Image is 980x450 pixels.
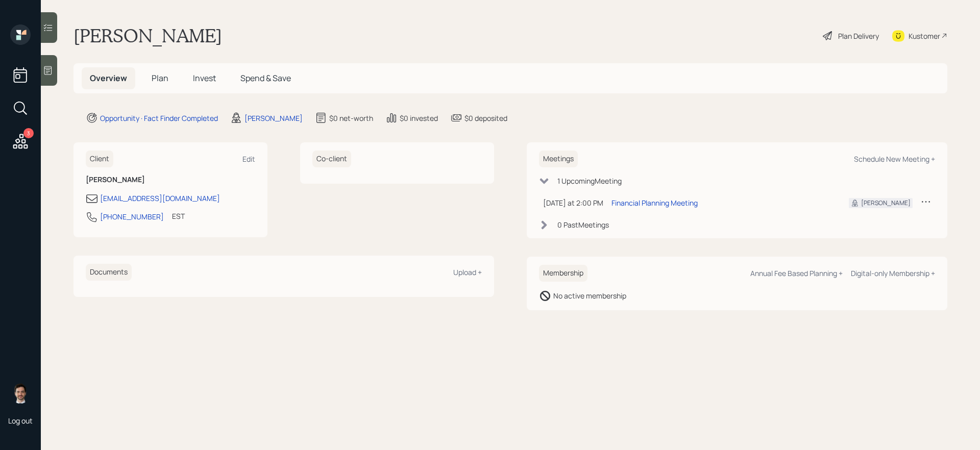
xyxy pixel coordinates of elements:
h6: Co-client [312,151,351,167]
div: Schedule New Meeting + [854,154,935,164]
div: 1 Upcoming Meeting [557,176,622,186]
div: $0 deposited [464,113,507,123]
div: Digital-only Membership + [851,268,935,278]
h6: [PERSON_NAME] [86,176,255,184]
div: No active membership [553,290,626,301]
div: [EMAIL_ADDRESS][DOMAIN_NAME] [100,193,220,204]
div: Plan Delivery [838,31,879,41]
div: [DATE] at 2:00 PM [543,197,603,208]
h6: Client [86,151,113,167]
span: Spend & Save [240,72,291,84]
div: $0 net-worth [329,113,373,123]
h6: Meetings [539,151,578,167]
div: EST [172,211,185,221]
div: Financial Planning Meeting [611,197,698,208]
div: Upload + [453,267,482,277]
div: [PHONE_NUMBER] [100,211,164,222]
div: Opportunity · Fact Finder Completed [100,113,218,123]
div: Annual Fee Based Planning + [750,268,843,278]
div: [PERSON_NAME] [244,113,303,123]
h1: [PERSON_NAME] [73,24,222,47]
div: $0 invested [400,113,438,123]
div: 3 [23,128,34,138]
div: Log out [8,416,33,426]
span: Overview [90,72,127,84]
div: Edit [242,154,255,164]
img: jonah-coleman-headshot.png [10,383,31,404]
h6: Documents [86,264,132,281]
h6: Membership [539,265,587,282]
div: Kustomer [909,31,940,41]
span: Invest [193,72,216,84]
span: Plan [152,72,168,84]
div: [PERSON_NAME] [861,198,911,208]
div: 0 Past Meeting s [557,219,609,230]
